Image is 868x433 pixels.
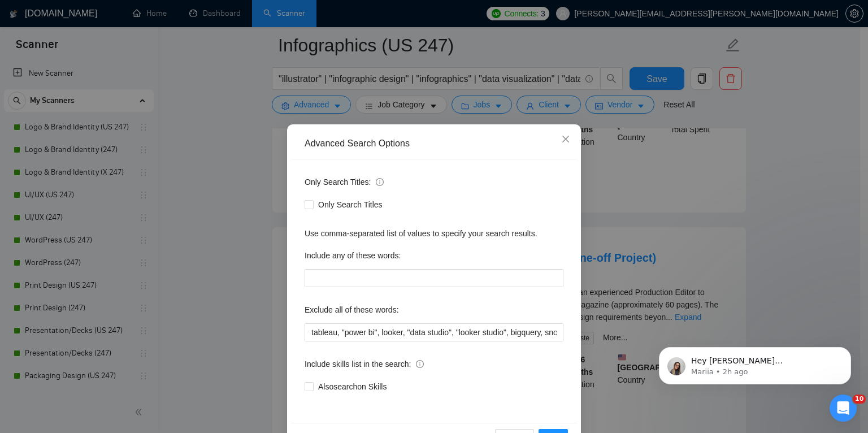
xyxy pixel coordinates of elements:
[642,323,868,402] iframe: Intercom notifications message
[314,380,391,393] span: Also search on Skills
[853,395,866,404] span: 10
[550,124,581,155] button: Close
[305,227,563,240] div: Use comma-separated list of values to specify your search results.
[830,395,857,422] iframe: Intercom live chat
[561,135,570,144] span: close
[305,358,424,370] span: Include skills list in the search:
[305,176,384,188] span: Only Search Titles:
[305,301,399,319] label: Exclude all of these words:
[305,246,401,265] label: Include any of these words:
[305,137,563,150] div: Advanced Search Options
[376,178,384,186] span: info-circle
[314,198,387,211] span: Only Search Titles
[416,360,424,368] span: info-circle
